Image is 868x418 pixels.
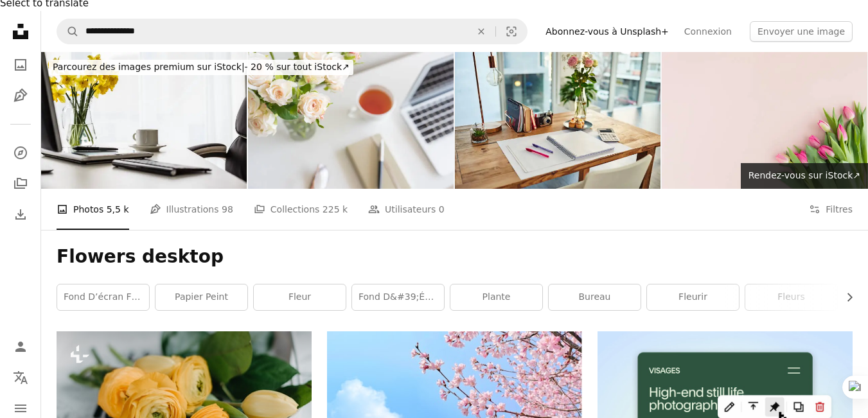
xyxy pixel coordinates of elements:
a: Collections 225 k [254,189,348,230]
a: Photos [8,52,33,78]
button: Rechercher sur Unsplash [57,19,79,44]
button: Langue [8,365,33,390]
span: 0 [439,202,445,216]
button: Effacer [467,19,495,44]
span: Parcourez des images premium sur iStock | [53,62,245,72]
img: L’endroit parfait pour inspirer la créativité [455,52,660,189]
button: Filtres [809,189,853,230]
a: fleur [254,284,346,310]
span: 98 [222,202,233,216]
a: fond d’écran fleur [57,284,149,310]
a: Illustrations 98 [150,189,233,230]
img: Projectile d’un bureau bien rangé avec un bouquet de jonquilles jaunes pour une touche de couleur [41,52,247,189]
a: plante [450,284,542,310]
span: Rendez-vous sur iStock ↗ [748,170,860,180]
a: fleurs [745,284,837,310]
a: Collections [8,171,33,196]
h1: Flowers desktop [57,245,853,268]
button: faire défiler la liste vers la droite [838,284,853,310]
a: Abonnez-vous à Unsplash+ [538,21,677,42]
img: Roses roses pâles sur le bureau de bureau à la maison d’en haut [248,52,454,189]
a: fleurir [647,284,739,310]
a: Historique de téléchargement [8,202,33,227]
form: Rechercher des visuels sur tout le site [57,19,527,44]
a: Parcourez des images premium sur iStock|- 20 % sur tout iStock↗ [41,52,361,83]
img: Fleurs du printemps tulip sur fond rose, vue de dessus et style plat laïc. Accueil des groupes de... [662,52,867,189]
a: papier peint [155,284,247,310]
a: Accueil — Unsplash [8,19,33,47]
a: fond d&#39;écran du bureau [352,284,444,310]
div: - 20 % sur tout iStock ↗ [49,60,353,75]
a: Utilisateurs 0 [368,189,445,230]
a: Fleur de cerisier rose sous le ciel bleu pendant la journée [327,397,582,408]
a: Rendez-vous sur iStock↗ [741,163,868,189]
a: Connexion / S’inscrire [8,334,33,360]
button: Recherche de visuels [496,19,527,44]
span: 225 k [323,202,348,216]
button: Envoyer une image [750,21,853,42]
a: Illustrations [8,83,33,109]
a: Connexion [677,21,740,42]
a: Explorer [8,140,33,166]
a: bureau [549,284,641,310]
